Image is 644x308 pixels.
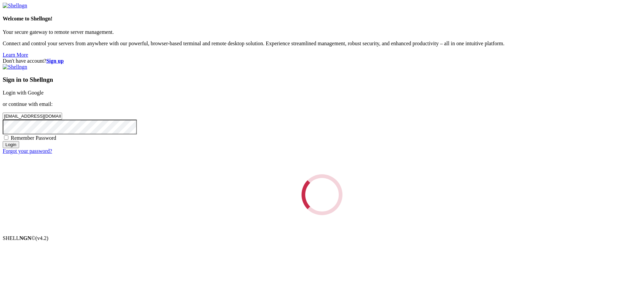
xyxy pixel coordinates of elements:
p: Connect and control your servers from anywhere with our powerful, browser-based terminal and remo... [3,41,641,47]
img: Shellngn [3,3,27,9]
a: Login with Google [3,90,44,96]
h4: Welcome to Shellngn! [3,16,641,22]
input: Email address [3,113,62,120]
img: Shellngn [3,64,27,70]
div: Loading... [302,174,342,215]
span: SHELL © [3,235,48,241]
p: or continue with email: [3,101,641,107]
b: NGN [19,235,32,241]
span: 4.2.0 [36,235,49,241]
a: Learn More [3,52,28,58]
p: Your secure gateway to remote server management. [3,29,641,35]
input: Login [3,141,19,148]
div: Don't have account? [3,58,641,64]
a: Forgot your password? [3,148,52,154]
span: Remember Password [11,135,56,141]
a: Sign up [46,58,64,64]
input: Remember Password [4,135,8,140]
h3: Sign in to Shellngn [3,76,641,83]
